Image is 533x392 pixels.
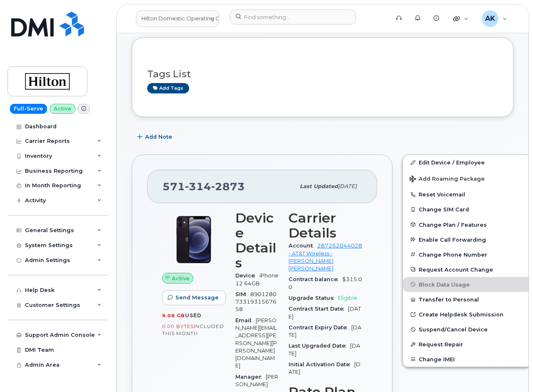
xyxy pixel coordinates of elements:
button: Add Roaming Package [403,170,532,187]
button: Block Data Usage [403,277,532,292]
a: 287262044028 - AT&T Wireless - [PERSON_NAME] [PERSON_NAME] [289,243,362,272]
div: Ahmed Khoudja [476,10,513,27]
div: Quicklinks [447,10,474,27]
span: Account [289,243,317,249]
span: 9.08 GB [162,313,185,318]
span: Contract Start Date [289,306,348,312]
span: Eligible [338,295,358,301]
button: Enable Call Forwarding [403,232,532,247]
span: AK [485,14,495,24]
span: Add Roaming Package [410,176,485,184]
h3: Device Details [235,211,279,270]
button: Request Account Change [403,262,532,277]
span: Manager [235,374,266,380]
span: Device [235,272,259,279]
input: Find something... [230,10,356,24]
span: used [185,312,202,318]
span: 2873 [211,180,245,193]
span: Send Message [175,294,219,301]
span: 0.00 Bytes [162,323,194,329]
span: [DATE] [338,183,357,189]
span: Active [172,274,190,282]
span: Enable Call Forwarding [419,236,486,243]
span: Email [235,317,256,323]
span: Add Note [145,133,172,141]
span: 314 [185,180,211,193]
span: Contract balance [289,276,342,282]
button: Change Plan / Features [403,217,532,232]
button: Change SIM Card [403,202,532,217]
span: Change Plan / Features [419,221,487,228]
span: [PERSON_NAME][EMAIL_ADDRESS][PERSON_NAME][PERSON_NAME][DOMAIN_NAME] [235,317,277,369]
button: Transfer to Personal [403,292,532,307]
span: Suspend/Cancel Device [419,326,488,333]
span: 571 [163,180,245,193]
a: Add tags [147,83,189,93]
span: [DATE] [289,343,360,356]
span: [DATE] [289,306,361,319]
button: Send Message [162,290,226,305]
button: Change IMEI [403,352,532,367]
span: 89012807331931567658 [235,291,276,313]
span: Upgrade Status [289,295,338,301]
button: Suspend/Cancel Device [403,322,532,337]
iframe: Messenger Launcher [497,356,527,386]
a: Edit Device / Employee [403,155,532,170]
h3: Tags List [147,69,498,79]
button: Change Phone Number [403,247,532,262]
button: Reset Voicemail [403,187,532,202]
img: iPhone_12.jpg [169,215,219,265]
button: Request Repair [403,337,532,352]
a: Create Helpdesk Submission [403,307,532,322]
span: iPhone 12 64GB [235,272,279,286]
span: Last Upgraded Date [289,343,350,349]
span: SIM [235,291,250,297]
span: Contract Expiry Date [289,324,351,331]
span: $315.00 [289,276,362,290]
h3: Carrier Details [289,211,362,240]
span: Last updated [300,183,338,189]
span: Initial Activation Date [289,361,354,367]
button: Add Note [132,130,179,145]
a: Hilton Domestic Operating Company Inc [136,10,219,27]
